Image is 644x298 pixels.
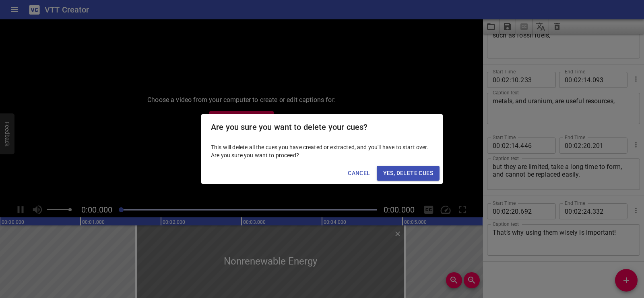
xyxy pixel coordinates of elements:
span: Cancel [348,168,370,178]
button: Yes, Delete Cues [377,166,440,181]
button: Cancel [345,166,373,181]
h2: Are you sure you want to delete your cues? [211,121,433,133]
span: Yes, Delete Cues [383,168,433,178]
div: This will delete all the cues you have created or extracted, and you'll have to start over. Are y... [201,140,443,163]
